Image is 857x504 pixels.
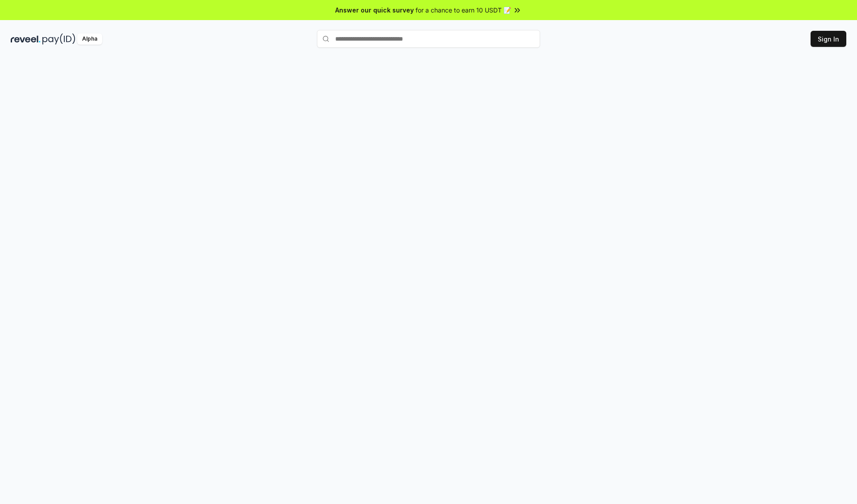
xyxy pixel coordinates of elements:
span: Answer our quick survey [335,5,414,15]
img: reveel_dark [11,33,41,45]
img: pay_id [42,33,75,45]
button: Sign In [811,31,846,47]
span: for a chance to earn 10 USDT 📝 [416,5,511,15]
div: Alpha [77,33,102,45]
